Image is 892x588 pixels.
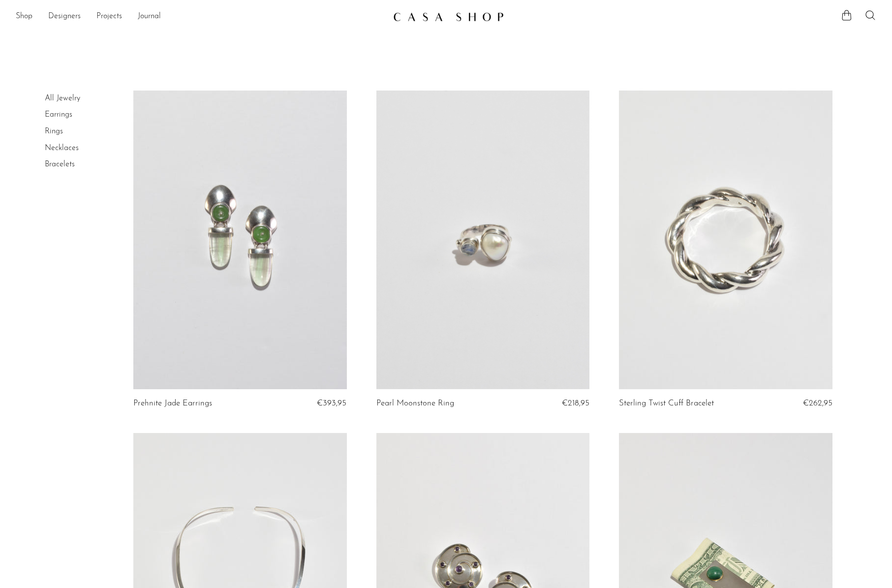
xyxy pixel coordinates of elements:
[45,144,79,152] a: Necklaces
[133,399,212,408] a: Prehnite Jade Earrings
[803,399,832,407] span: €262,95
[96,10,122,23] a: Projects
[45,94,80,102] a: All Jewelry
[16,8,385,25] nav: Desktop navigation
[619,399,714,408] a: Sterling Twist Cuff Bracelet
[16,10,32,23] a: Shop
[138,10,161,23] a: Journal
[376,399,454,408] a: Pearl Moonstone Ring
[48,10,81,23] a: Designers
[45,111,72,119] a: Earrings
[16,8,385,25] ul: NEW HEADER MENU
[562,399,589,407] span: €218,95
[317,399,346,407] span: €393,95
[45,160,75,168] a: Bracelets
[45,127,63,135] a: Rings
